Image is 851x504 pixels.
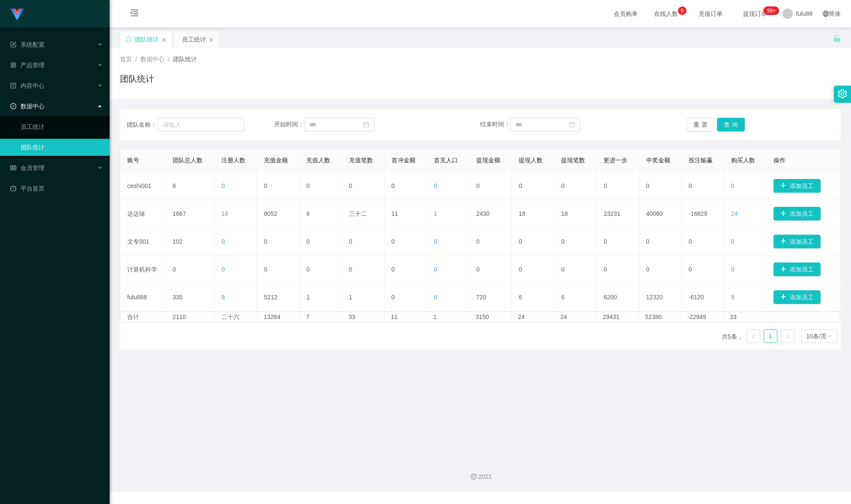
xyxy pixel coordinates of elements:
[773,179,821,193] button: 图标: 加号添加员工
[646,182,650,189] font: 0
[349,210,367,217] font: 三十二
[10,165,16,171] i: 图标： 表格
[678,6,687,15] sup: 6
[471,474,477,480] i: 图标：版权
[654,10,678,17] font: 在线人数
[687,313,706,320] font: -22949
[603,182,607,189] font: 0
[21,164,45,171] font: 会员管理
[173,313,186,320] font: 2110
[743,10,767,17] font: 提现订单
[168,56,170,63] font: /
[221,157,245,164] font: 注册人数
[730,313,737,320] font: 33
[349,157,373,164] font: 充值笔数
[434,266,437,273] font: 0
[833,35,841,42] i: 图标： 解锁
[21,82,45,89] font: 内容中心
[221,182,225,189] font: 0
[221,294,225,301] font: 8
[10,62,16,68] i: 图标: appstore-o
[306,238,310,245] font: 0
[391,238,395,245] font: 0
[646,238,650,245] font: 0
[391,266,395,273] font: 0
[645,313,662,320] font: 52380
[125,36,131,42] i: 图标：同步
[731,238,735,245] font: 0
[603,157,627,164] font: 更进一步
[161,37,167,42] i: 图标： 关闭
[306,294,310,301] font: 1
[173,157,203,164] font: 团队总人数
[827,334,832,340] i: 图标： 下
[746,329,760,343] li: 上一页
[264,182,267,189] font: 0
[764,329,777,343] li: 1
[173,56,197,63] font: 团队统计
[689,238,692,245] font: 0
[221,266,225,273] font: 0
[264,210,277,217] font: 8052
[796,10,812,17] font: fulu88
[21,103,45,110] font: 数据中心
[306,157,330,164] font: 充值人数
[476,238,480,245] font: 0
[434,238,437,245] font: 0
[689,157,713,164] font: 投注输赢
[264,157,288,164] font: 充值金额
[699,10,723,17] font: 充值订单
[731,210,738,217] font: 24
[140,56,164,63] font: 数据中心
[773,207,821,221] button: 图标: 加号添加员工
[603,238,607,245] font: 0
[751,334,756,339] i: 图标： 左
[391,313,398,320] font: 11
[349,266,352,273] font: 0
[806,330,827,343] div: 10条/页
[158,118,245,131] input: 请输入
[722,333,743,340] font: 共5条，
[519,294,522,301] font: 6
[561,210,568,217] font: 18
[519,157,543,164] font: 提现人数
[182,36,206,43] font: 员工统计
[773,290,821,304] button: 图标: 加号添加员工
[221,210,228,217] font: 18
[689,294,704,301] font: -6120
[173,182,176,189] font: 6
[764,6,779,15] sup: 270
[434,210,437,217] font: 1
[681,8,684,14] font: 6
[646,210,663,217] font: 40060
[569,122,575,128] i: 图标：日历
[689,182,692,189] font: 0
[221,238,225,245] font: 0
[785,334,790,339] i: 图标： 右
[823,11,829,17] i: 图标: 全球
[476,182,480,189] font: 0
[518,313,525,320] font: 24
[349,294,352,301] font: 1
[478,473,492,480] font: 2021
[717,118,745,131] button: 查询
[646,266,650,273] font: 0
[264,294,277,301] font: 5212
[476,210,490,217] font: 2430
[127,121,157,128] font: 团队名称：
[689,210,708,217] font: -16829
[614,10,638,17] font: 会员购单
[21,118,103,135] a: 员工统计
[561,266,564,273] font: 0
[264,266,267,273] font: 0
[561,294,564,301] font: 6
[689,266,692,273] font: 0
[434,294,437,301] font: 0
[687,118,714,131] button: 重置
[391,157,415,164] font: 首冲金额
[349,238,352,245] font: 0
[773,157,785,164] font: 操作
[135,36,159,43] font: 团队统计
[21,139,103,156] a: 团队统计
[731,294,735,301] font: 9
